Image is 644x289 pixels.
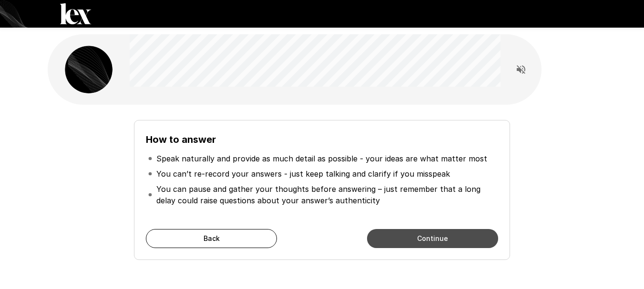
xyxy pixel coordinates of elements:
button: Read questions aloud [511,60,531,79]
img: lex_avatar2.png [65,46,112,93]
p: You can pause and gather your thoughts before answering – just remember that a long delay could r... [156,183,496,206]
button: Back [146,229,277,248]
button: Continue [367,229,498,248]
p: Speak naturally and provide as much detail as possible - your ideas are what matter most [156,153,487,164]
p: You can’t re-record your answers - just keep talking and clarify if you misspeak [156,168,450,179]
b: How to answer [146,134,216,145]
